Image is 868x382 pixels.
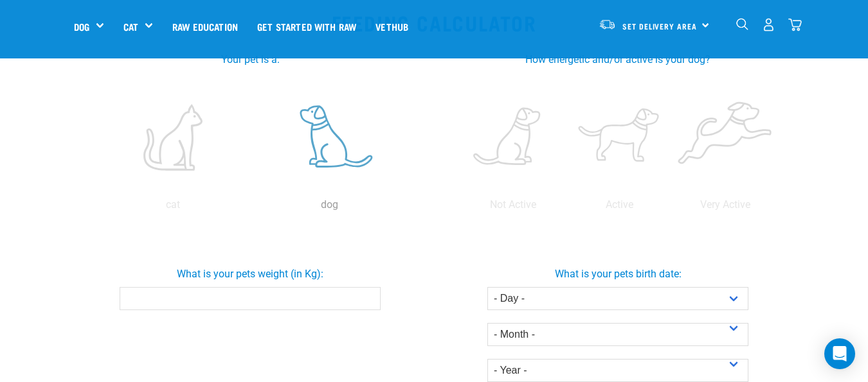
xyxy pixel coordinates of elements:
[599,19,616,30] img: van-moving.png
[736,18,748,30] img: home-icon-1@2x.png
[568,197,669,213] p: Active
[762,18,775,31] img: user.png
[163,1,248,52] a: Raw Education
[248,1,366,52] a: Get started with Raw
[462,197,563,213] p: Not Active
[431,266,804,282] label: What is your pets birth date:
[254,197,406,213] p: dog
[449,52,786,67] label: How energetic and/or active is your dog?
[74,19,89,34] a: Dog
[97,197,249,213] p: cat
[82,52,419,67] label: Your pet is a:
[64,266,437,282] label: What is your pets weight (in Kg):
[123,19,138,34] a: Cat
[366,1,418,52] a: Vethub
[675,197,776,213] p: Very Active
[788,18,802,31] img: home-icon@2x.png
[622,24,697,28] span: Set Delivery Area
[824,338,855,369] div: Open Intercom Messenger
